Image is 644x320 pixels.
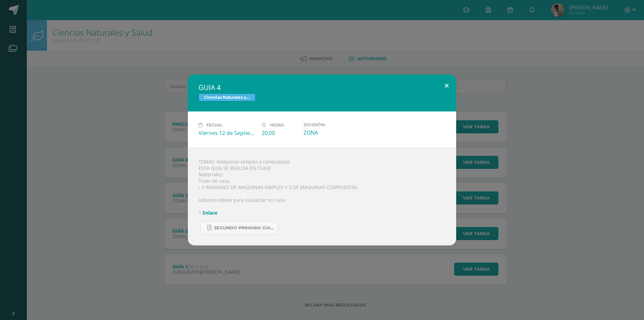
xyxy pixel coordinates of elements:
[199,83,445,92] h2: GUIA 4
[206,123,223,128] span: Fecha:
[199,129,256,137] div: Viernes 12 de Septiembre
[437,75,456,97] button: Close (Esc)
[188,147,456,245] div: TEMAS: Máquinas simples y compuestas ESTA GUIA SE REALIZA EN CLASE Materiales: Traer de casa, • 3...
[214,225,274,231] span: SEGUNDO PRIMARIA GUIA CIENCIAS.pdf
[199,93,256,101] span: Ciencias Naturales y Salud
[203,210,217,216] a: Enlace
[304,129,361,136] div: ZONA
[262,129,298,137] div: 20:00
[200,221,278,234] a: SEGUNDO PRIMARIA GUIA CIENCIAS.pdf
[270,123,284,128] span: Hora:
[304,122,361,127] label: División:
